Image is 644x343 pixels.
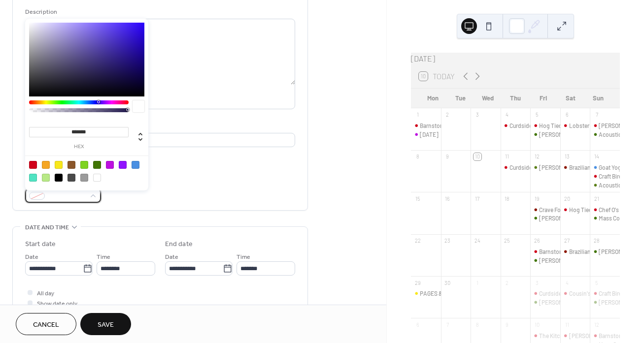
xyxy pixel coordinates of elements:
div: Thu [502,89,529,108]
div: Tim Mcdonald Live Music [530,214,560,222]
button: Save [80,313,131,335]
div: Lucan's Grill Food Truck [560,332,590,340]
div: 11 [563,321,571,328]
div: Cousin's Maine Lobster Truck [560,289,590,298]
div: #9B9B9B [80,174,88,182]
div: 2 [504,279,511,286]
div: 26 [533,237,541,245]
div: 14 [593,153,600,160]
div: Acoustic Thunder Live Music [590,181,620,189]
div: 29 [414,279,421,286]
span: Date and time [25,222,69,233]
div: Start date [25,239,56,249]
div: #50E3C2 [29,174,37,182]
div: 7 [444,321,451,328]
div: Jason Daly Live Music [530,298,560,307]
div: #D0021B [29,161,37,169]
div: 2 [444,111,451,119]
div: 1 [474,279,481,286]
div: 6 [414,321,421,328]
div: 11 [504,153,511,160]
div: Sun [584,89,612,108]
div: [PERSON_NAME] Live Music [539,298,611,307]
div: Crave Food Truck [530,206,560,214]
div: Hog Tied BBQ Food Truck [560,206,590,214]
div: PAGES & POUR BOOK CLUB 📚 [420,289,496,298]
div: #BD10E0 [106,161,114,169]
div: #4A4A4A [68,174,75,182]
div: [PERSON_NAME] Live Music [539,214,611,222]
div: Frank Serafino Live Music [590,298,620,307]
div: Description [25,7,293,17]
button: Cancel [16,313,76,335]
div: #F8E71C [55,161,63,169]
div: 24 [474,237,481,245]
span: Time [97,252,110,262]
div: [PERSON_NAME] Live Music [539,163,611,172]
div: 28 [593,237,600,245]
div: Curdside Pick Up Poutine Truck [501,122,531,130]
div: 20 [563,195,571,202]
span: Show date only [37,299,77,309]
div: 5 [533,111,541,119]
div: The Kitchen by Keri Food Truck [530,332,560,340]
span: Date [25,252,38,262]
div: #4A90E2 [132,161,139,169]
div: 4 [563,279,571,286]
div: Craft Bird Food Truck [590,172,620,181]
div: #417505 [93,161,101,169]
span: Save [98,320,114,330]
div: Jeff Przech Live Music [530,163,560,172]
div: Curdside Pick Up Poutine Food Truck [530,289,560,298]
div: 25 [504,237,511,245]
div: Labor Day [411,130,441,139]
div: 10 [533,321,541,328]
div: #F5A623 [42,161,50,169]
div: #9013FE [119,161,127,169]
div: Acoustic Valhalla Live Music [590,130,620,139]
div: Tue [446,89,474,108]
div: 13 [563,153,571,160]
div: Mike Wilson Live Music [530,256,560,265]
div: Lobster Tales Food Truck [560,122,590,130]
span: All day [37,288,54,299]
div: 3 [474,111,481,119]
span: Date [165,252,178,262]
div: [PERSON_NAME] Live Music [539,130,611,139]
div: Crave Food Truck [539,206,582,214]
div: 19 [533,195,541,202]
div: 6 [563,111,571,119]
div: Eddie Guatier Live Music [530,130,560,139]
div: Hog Tied BBQ Food Truck [530,122,560,130]
div: 5 [593,279,600,286]
div: Barnstormer Burgers Food Truck [539,248,621,256]
div: 16 [444,195,451,202]
div: Sat [557,89,584,108]
div: Barnstormer's Burger Food Truck [590,332,620,340]
div: 30 [444,279,451,286]
div: [PERSON_NAME] Live Music [539,256,611,265]
div: Craft Bird Food Truck [590,289,620,298]
div: Curdside Pick Up Poutine Truck [501,163,531,172]
div: 7 [593,111,600,119]
div: Hog Tied BBQ Food Truck [569,206,633,214]
span: Cancel [33,320,59,330]
div: Wed [474,89,502,108]
div: Curdside Pick Up Poutine Food Truck [539,289,632,298]
div: Chef O's Food Truck [590,206,620,214]
div: [DATE] [420,130,439,139]
div: 17 [474,195,481,202]
span: Time [237,252,250,262]
div: Brazilian BBQ Boyz Food Truck [560,163,590,172]
div: Hog Tied BBQ Food Truck [539,122,603,130]
div: 1 [414,111,421,119]
div: Barnstormer Burgers Food Truck [530,248,560,256]
div: 10 [474,153,481,160]
div: Barnstormer's Burger Food Truck [420,122,503,130]
div: 4 [504,111,511,119]
div: Mon [419,89,446,108]
div: 8 [414,153,421,160]
div: 9 [444,153,451,160]
div: 18 [504,195,511,202]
